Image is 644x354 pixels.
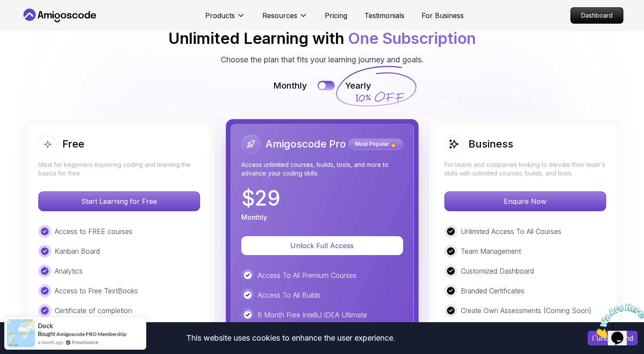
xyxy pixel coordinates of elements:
p: Access to FREE courses [55,226,132,237]
p: Certificate of completion [55,305,132,316]
p: Choose the plan that fits your learning journey and goals. [221,54,424,66]
span: a month ago [38,339,63,346]
div: This website uses cookies to enhance the user experience. [6,329,575,348]
a: Amigoscode PRO Membership [56,331,126,337]
p: Team Management [461,246,521,256]
button: Products [205,10,245,28]
span: Dock [38,322,53,329]
p: Enquire Now [445,192,606,211]
a: Enquire Now [444,197,606,206]
p: Dashboard [571,8,623,23]
a: Dashboard [570,7,623,24]
a: Unlock Full Access [241,241,403,250]
button: Resources [262,10,308,28]
p: Customized Dashboard [461,266,534,276]
span: One Subscription [348,29,476,48]
button: Accept cookies [588,331,638,345]
span: Bought [38,330,55,337]
a: Start Learning for Free [38,197,200,206]
img: Chat attention grabber [3,3,57,37]
p: Monthly [273,80,307,92]
a: For Business [422,10,464,21]
p: 6 Month Free IntelliJ IDEA Ultimate [258,310,367,320]
p: $ 29 [241,188,280,209]
iframe: chat widget [591,300,644,341]
p: Analytics [55,266,83,276]
p: Access to Free TextBooks [55,286,138,296]
p: Access unlimited courses, builds, tools, and more to advance your coding skills. [241,160,403,178]
p: Most Popular 🔥 [350,140,402,148]
p: Resources [262,10,297,21]
button: Unlock Full Access [241,236,403,255]
h2: Amigoscode Pro [265,137,346,151]
a: Pricing [325,10,347,21]
span: 1 [3,3,7,11]
img: provesource social proof notification image [7,319,35,347]
p: Ideal for beginners exploring coding and learning the basics for free. [38,160,200,178]
button: Start Learning for Free [38,191,200,211]
p: For teams and companies looking to elevate their team's skills with unlimited courses, builds, an... [444,160,606,178]
p: Unlimited Access To All Courses [461,226,561,237]
p: Monthly [241,212,267,222]
a: Testimonials [364,10,404,21]
p: Products [205,10,235,21]
h2: Business [468,137,513,151]
p: Access To All Premium Courses [258,270,357,280]
p: Branded Certificates [461,286,524,296]
button: Enquire Now [444,191,606,211]
p: Unlock Full Access [252,240,393,251]
h2: Unlimited Learning with [168,30,476,47]
h2: Free [62,137,84,151]
a: ProveSource [72,339,99,346]
p: Kanban Board [55,246,100,256]
p: Access To All Builds [258,290,320,300]
p: Create Own Assessments (Coming Soon) [461,305,592,316]
p: Start Learning for Free [39,192,200,211]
